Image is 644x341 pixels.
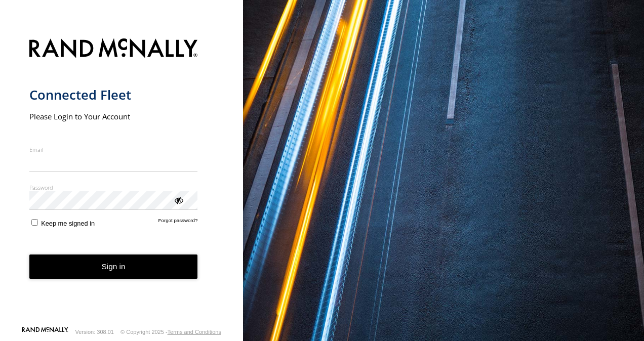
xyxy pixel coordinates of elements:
[29,111,198,121] h2: Please Login to Your Account
[29,36,198,62] img: Rand McNally
[29,87,198,103] h1: Connected Fleet
[31,219,38,226] input: Keep me signed in
[173,195,183,205] div: ViewPassword
[168,329,221,335] a: Terms and Conditions
[158,218,198,227] a: Forgot password?
[41,220,95,227] span: Keep me signed in
[29,184,198,191] label: Password
[22,327,68,337] a: Visit our Website
[29,254,198,279] button: Sign in
[75,329,114,335] div: Version: 308.01
[120,329,221,335] div: © Copyright 2025 -
[29,146,198,153] label: Email
[29,32,214,326] form: main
